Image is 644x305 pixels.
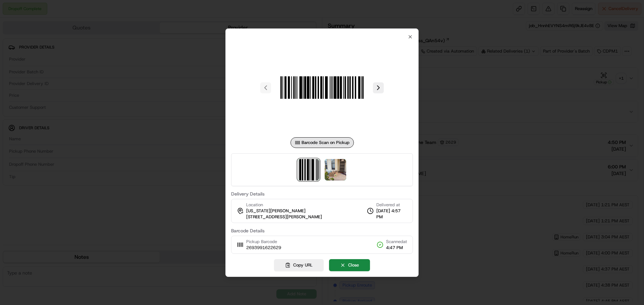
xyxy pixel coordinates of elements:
button: Start new chat [114,66,122,74]
input: Got a question? Start typing here... [17,43,121,50]
span: Pickup Barcode [246,239,281,245]
span: 4:47 PM [386,245,407,251]
img: barcode_scan_on_pickup image [298,159,319,180]
span: [DATE] 4:57 PM [376,208,407,220]
a: 📗Knowledge Base [4,94,54,106]
span: 2693991622629 [246,245,281,251]
p: Welcome 👋 [7,27,122,37]
div: Start new chat [23,64,110,71]
a: Powered byPylon [47,113,81,119]
span: Scanned at [386,239,407,245]
label: Delivery Details [231,192,413,196]
label: Barcode Details [231,228,413,233]
span: Knowledge Base [13,97,51,104]
div: Barcode Scan on Pickup [290,137,354,148]
img: 1736555255976-a54dd68f-1ca7-489b-9aae-adbdc363a1c4 [7,64,19,76]
div: We're available if you need us! [23,71,85,76]
div: 💻 [57,98,62,103]
span: Delivered at [376,202,407,208]
span: Pylon [67,113,81,119]
a: 💻API Documentation [54,94,110,106]
span: [US_STATE][PERSON_NAME] [246,208,306,214]
button: Copy URL [274,259,324,271]
span: Location [246,202,263,208]
div: 📗 [7,98,12,103]
span: [STREET_ADDRESS][PERSON_NAME] [246,214,322,220]
span: API Documentation [63,97,108,104]
button: Close [329,259,370,271]
img: barcode_scan_on_pickup image [274,40,370,136]
img: photo_proof_of_delivery image [325,159,346,180]
img: Nash [7,7,20,20]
